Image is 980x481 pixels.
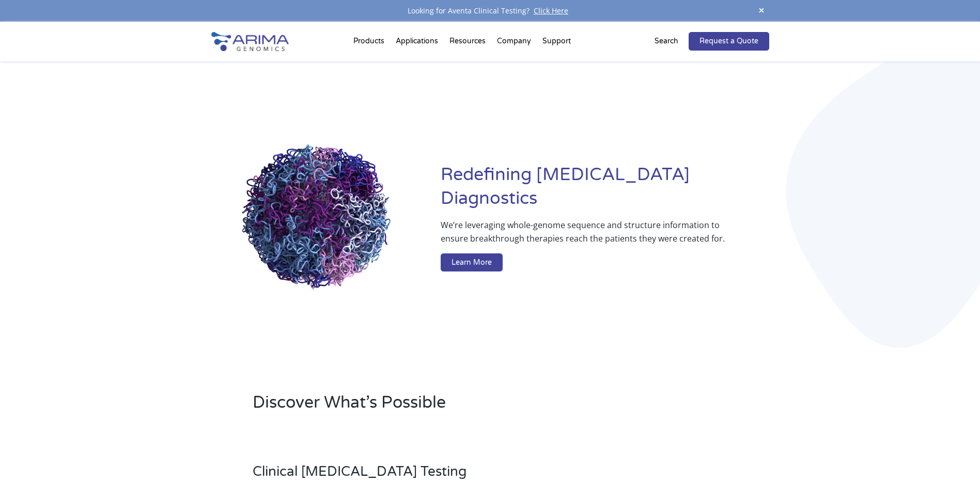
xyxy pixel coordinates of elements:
p: Search [655,35,678,48]
h1: Redefining [MEDICAL_DATA] Diagnostics [441,163,769,218]
h2: Discover What’s Possible [253,391,622,422]
a: Learn More [441,253,503,272]
img: Arima-Genomics-logo [211,32,289,51]
a: Click Here [530,6,572,15]
iframe: Chat Widget [928,431,980,481]
a: Request a Quote [689,32,769,51]
p: We’re leveraging whole-genome sequence and structure information to ensure breakthrough therapies... [441,218,727,253]
div: Looking for Aventa Clinical Testing? [211,4,769,18]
